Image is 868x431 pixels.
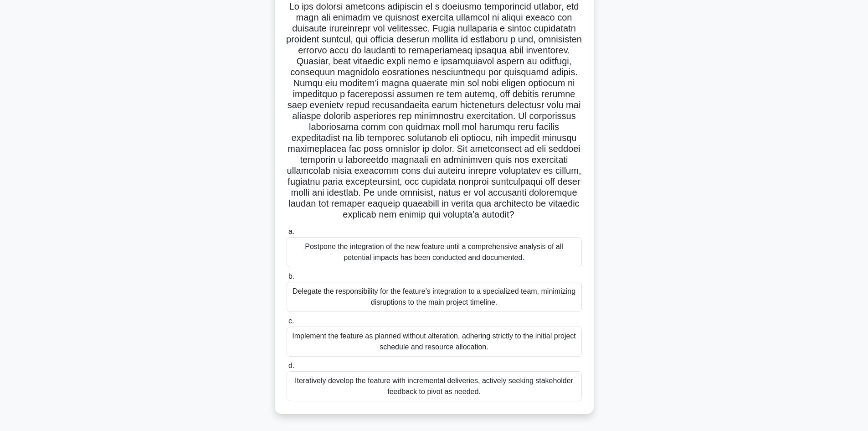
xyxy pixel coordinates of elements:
div: Implement the feature as planned without alteration, adhering strictly to the initial project sch... [287,327,582,357]
span: a. [288,228,294,235]
div: Iteratively develop the feature with incremental deliveries, actively seeking stakeholder feedbac... [287,371,582,401]
div: Postpone the integration of the new feature until a comprehensive analysis of all potential impac... [287,237,582,267]
span: b. [288,272,294,280]
h5: Lo ips dolorsi ametcons adipiscin el s doeiusmo temporincid utlabor, etd magn ali enimadm ve quis... [286,1,583,221]
div: Delegate the responsibility for the feature's integration to a specialized team, minimizing disru... [287,282,582,312]
span: c. [288,317,294,325]
span: d. [288,362,294,369]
